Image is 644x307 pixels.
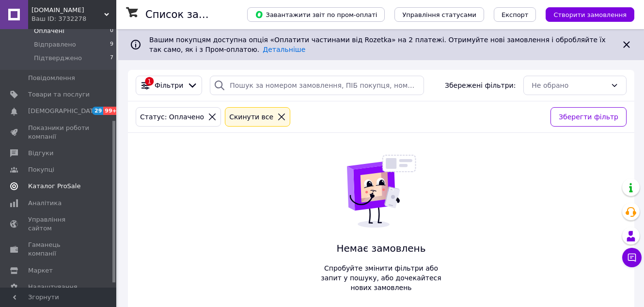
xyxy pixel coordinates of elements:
[92,107,103,115] span: 29
[110,40,113,49] span: 9
[31,6,104,15] span: multi-foods.com.ua
[28,165,54,174] span: Покупці
[263,46,305,53] a: Детальніше
[28,241,90,258] span: Гаманець компанії
[28,74,75,82] span: Повідомлення
[317,242,445,256] span: Немає замовлень
[34,54,82,63] span: Підтверджено
[247,7,385,22] button: Завантажити звіт по пром-оплаті
[31,15,116,23] div: Ваш ID: 3732278
[553,11,627,18] span: Створити замовлення
[34,40,76,49] span: Відправлено
[494,7,536,22] button: Експорт
[394,7,484,22] button: Управління статусами
[502,11,529,18] span: Експорт
[210,76,424,95] input: Пошук за номером замовлення, ПІБ покупця, номером телефону, Email, номером накладної
[28,107,100,115] span: [DEMOGRAPHIC_DATA]
[445,81,516,90] span: Збережені фільтри:
[34,27,64,35] span: Оплачені
[255,10,377,19] span: Завантажити звіт по пром-оплаті
[28,149,53,158] span: Відгуки
[227,112,275,122] div: Cкинути все
[28,182,80,191] span: Каталог ProSale
[550,107,627,127] button: Зберегти фільтр
[110,54,113,63] span: 7
[155,81,183,90] span: Фільтри
[138,112,206,122] div: Статус: Оплачено
[546,7,634,22] button: Створити замовлення
[559,112,618,122] span: Зберегти фільтр
[317,263,445,292] span: Спробуйте змінити фільтри або запит у пошуку, або дочекайтеся нових замовлень
[110,27,113,35] span: 0
[149,36,606,53] span: Вашим покупцям доступна опція «Оплатити частинами від Rozetka» на 2 платежі. Отримуйте нові замов...
[402,11,476,18] span: Управління статусами
[103,107,119,115] span: 99+
[28,199,62,208] span: Аналітика
[28,215,90,233] span: Управління сайтом
[28,90,90,99] span: Товари та послуги
[28,124,90,141] span: Показники роботи компанії
[145,9,244,20] h1: Список замовлень
[622,248,642,267] button: Чат з покупцем
[532,80,607,91] div: Не обрано
[28,266,53,275] span: Маркет
[536,10,634,18] a: Створити замовлення
[28,283,78,291] span: Налаштування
